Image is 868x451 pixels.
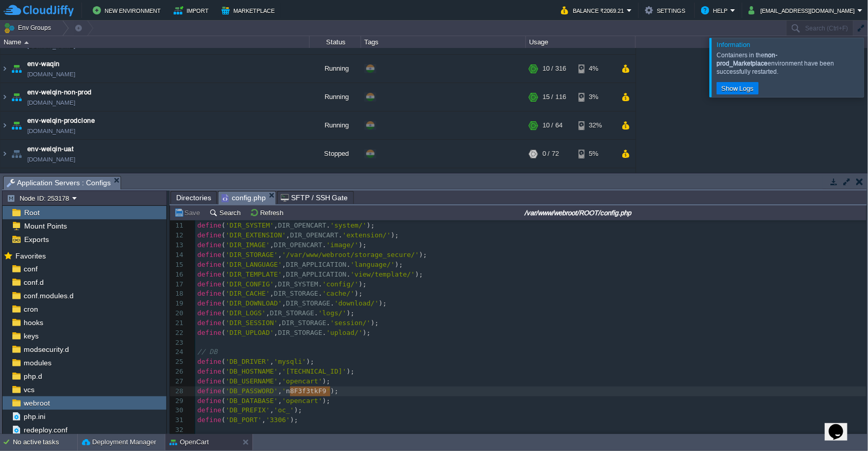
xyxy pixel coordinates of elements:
[22,385,36,394] a: vcs
[170,221,186,231] div: 11
[27,116,95,126] a: env-welqin-prodclone
[22,278,45,287] span: conf.d
[270,241,274,249] span: ,
[343,231,391,239] span: 'extension/'
[1,55,9,83] img: AMDAwAAAACH5BAEAAAAALAAAAAABAAEAAAICRAEAOw==
[22,235,50,244] a: Exports
[1,83,9,111] img: AMDAwAAAACH5BAEAAAAALAAAAAABAAEAAAICRAEAOw==
[278,251,282,259] span: ,
[170,299,186,309] div: 19
[169,437,209,447] button: OpenCart
[290,416,298,424] span: );
[7,194,72,203] button: Node ID: 253178
[82,437,156,447] button: Deployment Manager
[330,387,338,395] span: );
[27,126,75,136] span: [DOMAIN_NAME]
[322,289,355,297] span: 'cache/'
[22,398,52,408] span: webroot
[310,140,361,168] div: Stopped
[542,83,566,111] div: 15 / 116
[174,4,212,17] button: Import
[274,329,278,336] span: ,
[197,319,222,327] span: define
[330,319,370,327] span: 'session/'
[415,270,423,278] span: );
[578,168,612,196] div: 8%
[9,83,24,111] img: AMDAwAAAACH5BAEAAAAALAAAAAABAAEAAAICRAEAOw==
[9,55,24,83] img: AMDAwAAAACH5BAEAAAAALAAAAAABAAEAAAICRAEAOw==
[22,221,69,231] span: Mount Points
[27,98,75,108] a: [DOMAIN_NAME]
[9,111,24,139] img: AMDAwAAAACH5BAEAAAAALAAAAAABAAEAAAICRAEAOw==
[22,358,53,367] a: modules
[226,406,270,414] span: 'DB_PREFIX'
[22,345,71,354] a: modsecurity.d
[197,241,222,249] span: define
[395,261,403,268] span: );
[226,270,282,278] span: 'DIR_TEMPLATE'
[9,168,24,196] img: AMDAwAAAACH5BAEAAAAALAAAAAABAAEAAAICRAEAOw==
[330,299,334,307] span: .
[270,289,274,297] span: ,
[1,168,9,196] img: AMDAwAAAACH5BAEAAAAALAAAAAABAAEAAAICRAEAOw==
[330,221,366,229] span: 'system/'
[274,289,318,297] span: DIR_STORAGE
[326,387,330,395] span: '
[222,367,226,375] span: (
[282,367,346,375] span: '[TECHNICAL_ID]'
[27,172,53,183] a: n8n-env
[9,140,24,168] img: AMDAwAAAACH5BAEAAAAALAAAAAABAAEAAAICRAEAOw==
[226,377,278,385] span: 'DB_USERNAME'
[226,299,282,307] span: 'DIR_DOWNLOAD'
[170,240,186,250] div: 13
[170,280,186,289] div: 17
[222,4,278,17] button: Marketplace
[197,329,222,336] span: define
[322,241,327,249] span: .
[197,416,222,424] span: define
[322,397,331,405] span: );
[22,264,39,273] a: conf
[310,111,361,139] div: Running
[226,309,266,317] span: 'DIR_LOGS'
[363,329,371,336] span: );
[282,299,286,307] span: ,
[197,231,222,239] span: define
[310,83,361,111] div: Running
[222,397,226,405] span: (
[222,251,226,259] span: (
[22,331,40,341] span: keys
[347,309,355,317] span: );
[27,69,75,79] a: [DOMAIN_NAME]
[226,280,274,288] span: 'DIR_CONFIG'
[578,140,612,168] div: 5%
[24,41,29,44] img: AMDAwAAAACH5BAEAAAAALAAAAAABAAEAAAICRAEAOw==
[226,358,270,365] span: 'DB_DRIVER'
[362,36,525,48] div: Tags
[278,221,327,229] span: DIR_OPENCART
[170,367,186,377] div: 26
[222,299,226,307] span: (
[170,328,186,338] div: 22
[322,377,331,385] span: );
[226,367,278,375] span: 'DB_HOSTNAME'
[717,51,861,76] div: Containers in the environment have been successfully restarted.
[542,55,566,83] div: 10 / 316
[13,252,47,260] a: Favorites
[326,329,362,336] span: 'upload/'
[294,406,302,414] span: );
[274,406,294,414] span: 'oc_'
[262,416,266,424] span: ,
[170,425,186,435] div: 32
[226,329,274,336] span: 'DIR_UPLOAD'
[359,241,367,249] span: );
[274,221,278,229] span: ,
[22,372,44,381] a: php.d
[27,59,60,69] a: env-waqin
[717,41,750,49] span: Information
[334,299,379,307] span: 'download/'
